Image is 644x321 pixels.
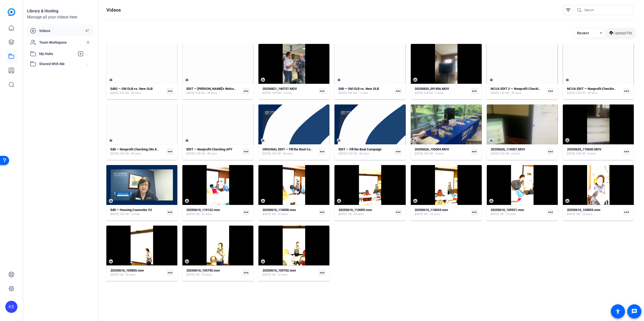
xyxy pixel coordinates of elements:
span: [DATE] [415,91,423,95]
span: Full HD - 2 secs [424,91,444,95]
span: Videos [39,28,83,33]
mat-icon: more_horiz [167,270,173,276]
strong: NCUA EDIT — Nonprofit Checking APY [567,87,623,91]
span: HD - 23 secs [576,212,592,216]
div: KS [5,301,17,313]
strong: 20250610_105921.mov [491,208,524,212]
span: [DATE] [339,152,347,156]
a: 20250626_155004.MOV[DATE]Full HD - 4 secs [415,147,469,156]
a: 20250610_105853.mov[DATE]HD - 23 secs [567,208,621,216]
mat-icon: more_horiz [623,209,630,216]
a: 20250625_170630.MOV[DATE]Full HD - 4 secs [567,147,621,156]
a: EDIT — [PERSON_NAME]'s Welcome to New Members[DATE]Full HD - 48 secs [186,87,241,95]
mat-icon: more_horiz [319,88,325,94]
strong: EDIT — Nonprofit Checking APY [186,147,232,151]
strong: EDIT — Fill the Boat Campaign [339,147,381,151]
mat-icon: more_horiz [319,209,325,216]
mat-icon: filter_list [565,7,571,13]
strong: ORIGINAL EDIT — Fill the Boat Campaign [263,147,321,151]
input: Search [584,7,630,13]
span: [DATE] [567,152,575,156]
mat-icon: accessibility [615,308,621,314]
strong: EDIT — [PERSON_NAME]'s Welcome to New Members [186,87,264,91]
span: [DATE] [110,91,118,95]
span: [DATE] [186,273,195,277]
a: ORIGINAL EDIT — Fill the Boat Campaign[DATE]Full HD - 56 secs [263,147,317,156]
span: HD - 19 secs [196,273,212,277]
strong: 20250626_110007.MOV [491,147,526,151]
div: Manage all your videos here [27,14,94,20]
mat-icon: more_horiz [547,148,554,155]
span: [DATE] [186,152,195,156]
strong: 20250610_105730.mov [186,269,220,272]
strong: 20250610_110009.mov [339,208,372,212]
strong: Edit2 — Old OLB vs. New OLB [110,87,153,91]
span: [DATE] [110,273,118,277]
h1: Videos [106,7,121,13]
span: [DATE] [186,91,195,95]
strong: 20250610_110058.mov [263,208,296,212]
span: Full HD - 59 secs [120,91,141,95]
span: [DATE] [567,212,575,216]
span: Full HD - 1 mins [348,91,368,95]
span: Full HD - 49 secs [500,91,521,95]
a: NCUA EDIT 2 — Nonprofit Checking APY[DATE]Full HD - 49 secs [491,87,545,95]
mat-icon: more_horiz [167,88,173,94]
a: EDIT — Nonprofit Checking APY[DATE]Full HD - 49 secs [186,147,241,156]
span: Full HD - 56 secs [348,152,369,156]
strong: 20250626_155004.MOV [415,147,449,151]
span: Full HD - 49 secs [120,152,141,156]
strong: NCUA EDIT 2 — Nonprofit Checking APY [491,87,549,91]
span: Shared With Me [39,61,86,67]
div: Library & Hosting [27,8,94,14]
span: Full HD - 2 mins [272,91,292,95]
mat-expansion-panel-header: My Hubs [27,49,94,59]
span: Full HD - 4 secs [576,152,596,156]
button: Upload File [607,29,634,38]
strong: Edit — Nonprofit Checking (No APY) [110,147,162,151]
mat-icon: more_horiz [243,148,249,155]
span: [DATE] [491,91,499,95]
span: Full HD - 49 secs [196,152,217,156]
span: HD - 52 secs [120,273,136,277]
span: Full HD - 56 secs [272,152,293,156]
span: [DATE] [110,152,118,156]
mat-icon: more_horiz [243,88,249,94]
mat-icon: more_horiz [167,209,173,216]
img: blue-gradient.svg [8,8,15,16]
span: [DATE] [491,152,499,156]
strong: Edit — Old OLB vs. New OLB [339,87,379,91]
mat-icon: more_horiz [395,209,402,216]
a: Edit — Old OLB vs. New OLB[DATE]Full HD - 1 mins [339,87,393,95]
strong: 20250820_091456.MOV [415,87,449,91]
span: Full HD - 4 secs [500,152,520,156]
span: HD - 31 secs [272,212,288,216]
strong: 20250610_110122.mov [186,208,220,212]
a: 20250610_105921.mov[DATE]HD - 29 secs [491,208,545,216]
a: 20250610_110009.mov[DATE]HD - 25 secs [339,208,393,216]
span: Upload File [615,31,632,36]
span: 47 [83,28,91,34]
span: [DATE] [415,212,423,216]
a: Edit — Nonprofit Checking (No APY)[DATE]Full HD - 49 secs [110,147,165,156]
span: [DATE] [110,212,118,216]
mat-icon: more_horiz [319,270,325,276]
a: 20250610_110034.mov[DATE]HD - 18 secs [415,208,469,216]
span: 0 [85,40,91,45]
strong: Edit — Housing Counselor #2 [110,208,152,212]
a: 20250610_105702.mov[DATE]HD - 21 secs [263,269,317,277]
span: My Hubs [39,51,75,57]
span: HD - 21 secs [272,273,288,277]
a: 20250610_110058.mov[DATE]HD - 31 secs [263,208,317,216]
span: [DATE] [339,91,347,95]
span: HD - 29 secs [500,212,516,216]
span: Full HD - 3 mins [120,212,140,216]
span: HD - 21 secs [196,212,212,216]
a: 20250610_105803.mov[DATE]HD - 52 secs [110,269,165,277]
a: 20250821_140737.MOV[DATE]Full HD - 2 mins [263,87,317,95]
strong: 20250610_110034.mov [415,208,448,212]
strong: 20250625_170630.MOV [567,147,602,151]
a: Edit2 — Old OLB vs. New OLB[DATE]Full HD - 59 secs [110,87,165,95]
span: [DATE] [263,212,271,216]
span: HD - 25 secs [348,212,364,216]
